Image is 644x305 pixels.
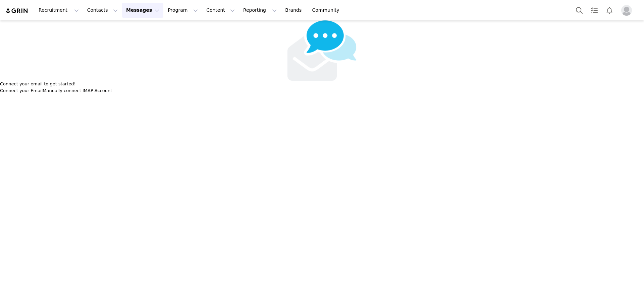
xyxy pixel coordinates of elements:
img: placeholder-profile.jpg [621,5,632,16]
button: Manually connect IMAP Account [274,225,370,239]
button: Search [572,3,587,18]
button: Reporting [239,3,281,18]
a: Community [308,3,346,18]
button: Connect your Email [290,212,354,225]
img: emails-empty2x.png [287,115,357,175]
button: Notifications [602,3,617,18]
img: grin logo [5,8,29,14]
a: Brands [281,3,308,18]
button: Messages [122,3,163,18]
button: Content [202,3,239,18]
p: Connect your email to get started! [256,197,387,204]
button: Profile [617,5,639,16]
button: Program [164,3,202,18]
a: Tasks [587,3,602,18]
button: Contacts [83,3,122,18]
button: Recruitment [35,3,83,18]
